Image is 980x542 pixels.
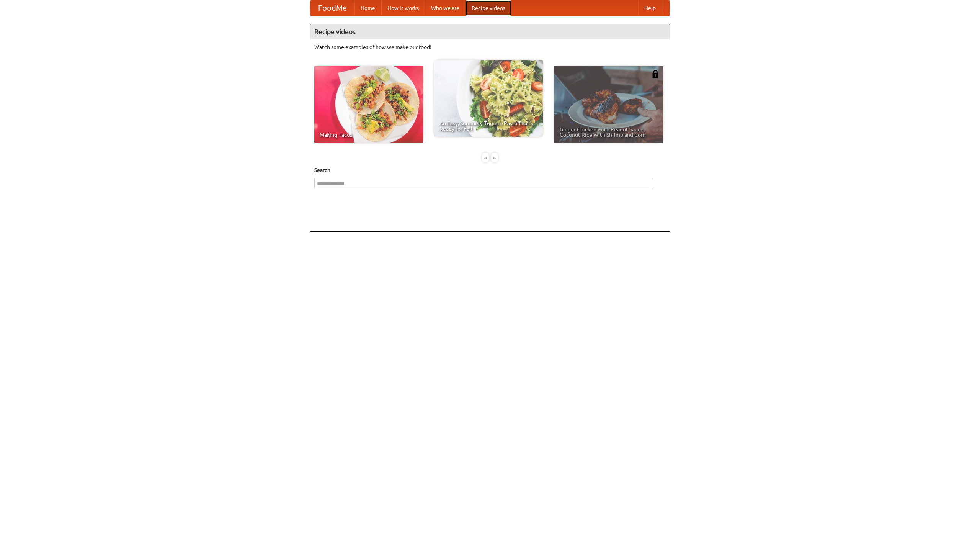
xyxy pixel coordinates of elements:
h4: Recipe videos [310,24,670,39]
div: » [491,153,498,162]
p: Watch some examples of how we make our food! [314,43,666,51]
a: Recipe videos [465,0,511,16]
a: Making Tacos [314,66,423,143]
span: An Easy, Summery Tomato Pasta That's Ready for Fall [439,121,537,131]
a: Home [354,0,381,16]
a: Who we are [425,0,465,16]
a: Help [638,0,662,16]
div: « [482,153,489,162]
a: FoodMe [310,0,354,16]
a: How it works [381,0,425,16]
a: An Easy, Summery Tomato Pasta That's Ready for Fall [434,60,543,137]
img: 483408.png [652,70,659,78]
h5: Search [314,166,666,174]
span: Making Tacos [320,132,418,138]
